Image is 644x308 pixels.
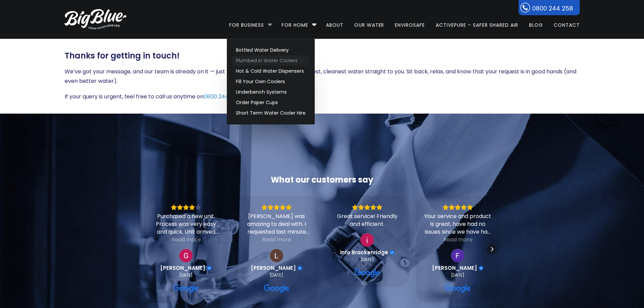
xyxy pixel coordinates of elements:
div: Verified Customer [390,250,395,255]
div: Great service! Friendly and efficient. [334,212,401,228]
p: We’ve got your message, and our team is already on it — just like we’re on delivering the freshes... [65,67,580,86]
a: View on Google [451,249,464,262]
div: Carousel [144,196,500,303]
div: Read more [262,236,291,243]
a: Review by Faye Berry [432,265,483,271]
div: Next [486,244,497,255]
img: info Brackenridge [360,233,374,247]
span: [PERSON_NAME] [160,265,205,271]
a: Order Paper Cups [233,97,309,108]
div: Read more [171,236,201,243]
a: 0800 244 258 [204,93,240,100]
div: [DATE] [179,273,193,278]
a: Review by Lily Stevenson [251,265,302,271]
a: View on Google [355,268,380,279]
div: What our customers say [144,174,500,185]
div: Previous [147,244,158,255]
div: Rating: 5.0 out of 5 [243,204,310,210]
div: [DATE] [451,273,464,278]
span: info Brackenridge [340,250,388,256]
a: Short Term Water Cooler Hire [233,108,309,118]
a: View on Google [445,283,471,294]
a: View on Google [360,233,374,247]
a: View on Google [179,249,193,262]
div: Purchased a new unit. Process was very easy and quick. Unit arrived very quickly. Only problem wa... [152,212,219,236]
a: View on Google [173,283,199,294]
span: [PERSON_NAME] [432,265,477,271]
a: Review by info Brackenridge [340,250,395,256]
a: View on Google [264,283,290,294]
div: Verified Customer [297,266,302,270]
h3: Thanks for getting in touch! [65,51,580,61]
img: Gillian Le Prou [179,249,193,262]
a: Hot & Cold Water Dispensers [233,66,309,76]
div: Verified Customer [207,266,212,270]
div: Rating: 5.0 out of 5 [424,204,491,210]
p: If your query is urgent, feel free to call us anytime on . [65,92,580,101]
iframe: Chatbot [599,263,635,299]
div: Rating: 4.0 out of 5 [152,204,219,210]
a: Underbench Systems [233,87,309,97]
div: [DATE] [360,257,374,262]
div: Read more [443,236,473,243]
div: [DATE] [270,273,283,278]
a: Bottled Water Delivery [233,45,309,55]
a: View on Google [270,249,283,262]
div: [PERSON_NAME] was amazing to deal with. I requested last minute for a short term hire (2 days) an... [243,212,310,236]
a: Plumbed in Water Coolers [233,55,309,66]
span: [PERSON_NAME] [251,265,296,271]
img: logo [65,9,126,29]
img: Faye Berry [451,249,464,262]
div: Rating: 5.0 out of 5 [334,204,401,210]
img: Lily Stevenson [270,249,283,262]
div: Verified Customer [479,266,483,270]
div: Your service and product is great, have had no issues since we have had your water cooler. [424,212,491,236]
a: Fill Your Own Coolers [233,76,309,87]
a: Review by Gillian Le Prou [160,265,212,271]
